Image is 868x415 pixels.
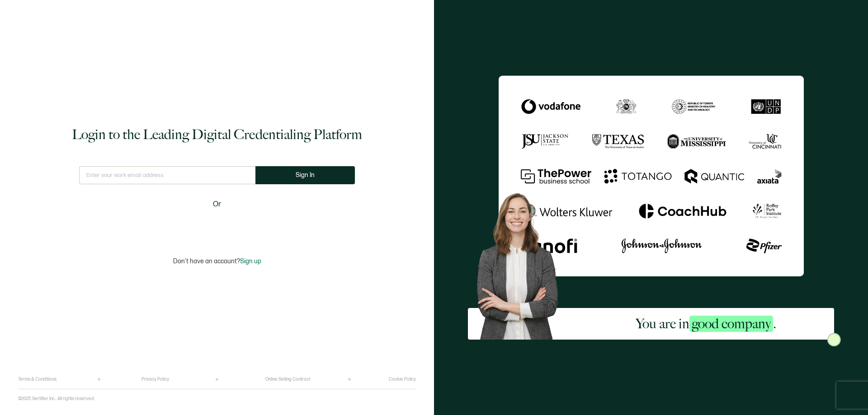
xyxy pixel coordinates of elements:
span: Sign up [240,257,261,265]
h1: Login to the Leading Digital Credentialing Platform [72,126,362,144]
a: Online Selling Contract [265,377,310,382]
input: Enter your work email address [79,166,255,184]
p: ©2025 Sertifier Inc.. All rights reserved. [18,396,95,401]
img: Sertifier Login - You are in <span class="strong-h">good company</span>. [499,75,804,276]
h2: You are in . [636,315,776,333]
a: Privacy Policy [142,377,169,382]
a: Terms & Conditions [18,377,57,382]
span: good company [689,316,773,332]
iframe: Sign in with Google Button [160,216,274,236]
iframe: Chat Widget [823,372,868,415]
span: Sign In [296,172,315,178]
span: Or [213,199,221,210]
img: Sertifier Login [827,333,841,346]
img: Sertifier Login - You are in <span class="strong-h">good company</span>. Hero [468,186,578,340]
a: Cookie Policy [389,377,416,382]
button: Sign In [255,166,355,184]
p: Don't have an account? [173,257,261,265]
